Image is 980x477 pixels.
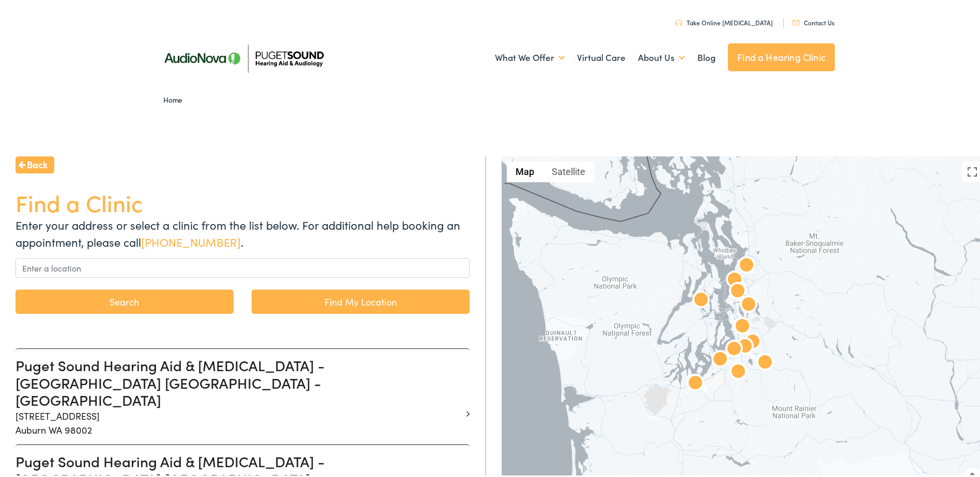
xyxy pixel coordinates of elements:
a: Find My Location [252,288,470,312]
input: Enter a location [15,256,470,276]
a: Blog [697,37,715,75]
button: Show street map [507,160,543,180]
a: Puget Sound Hearing Aid & [MEDICAL_DATA] - [GEOGRAPHIC_DATA] [GEOGRAPHIC_DATA] - [GEOGRAPHIC_DATA... [15,355,462,435]
img: utility icon [792,18,800,23]
h1: Find a Clinic [15,187,470,214]
button: Search [15,288,234,312]
a: Find a Hearing Clinic [728,41,835,69]
a: Take Online [MEDICAL_DATA] [675,16,773,25]
a: What We Offer [495,37,565,75]
p: Enter your address or select a clinic from the list below. For additional help booking an appoint... [15,214,470,248]
a: Contact Us [792,16,834,25]
a: Home [163,92,188,103]
img: utility icon [675,18,682,24]
a: Virtual Care [577,37,626,75]
span: Back [27,155,48,169]
a: [PHONE_NUMBER] [141,232,241,248]
a: Back [15,154,54,171]
p: [STREET_ADDRESS] Auburn WA 98002 [15,407,462,435]
a: About Us [638,37,685,75]
button: Show satellite imagery [543,160,594,180]
h3: Puget Sound Hearing Aid & [MEDICAL_DATA] - [GEOGRAPHIC_DATA] [GEOGRAPHIC_DATA] - [GEOGRAPHIC_DATA] [15,355,462,407]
